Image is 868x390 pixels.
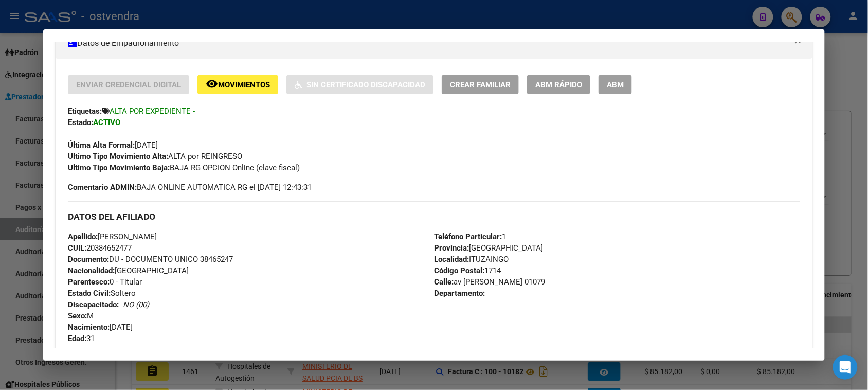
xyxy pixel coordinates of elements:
strong: Comentario ADMIN: [68,183,137,192]
button: ABM [599,75,632,94]
span: 1714 [434,266,501,275]
strong: Nacionalidad: [68,266,115,275]
strong: Teléfono Particular: [434,232,502,241]
span: ALTA POR EXPEDIENTE - [110,107,195,116]
span: 1 [434,232,506,241]
strong: Edad: [68,334,86,343]
strong: CUIL: [68,243,86,253]
span: [DATE] [68,323,133,332]
span: ABM [607,80,624,90]
span: ALTA por REINGRESO [68,152,242,161]
strong: Parentesco: [68,277,110,287]
strong: Ultimo Tipo Movimiento Baja: [68,163,170,172]
strong: Calle: [434,277,454,287]
span: DU - DOCUMENTO UNICO 38465247 [68,255,233,264]
button: Sin Certificado Discapacidad [286,75,433,94]
span: ABM Rápido [535,80,582,90]
button: Crear Familiar [442,75,519,94]
button: Enviar Credencial Digital [68,75,189,94]
strong: ACTIVO [93,118,120,127]
span: [PERSON_NAME] [68,232,157,241]
button: ABM Rápido [527,75,590,94]
span: [DATE] [68,140,158,150]
span: Movimientos [218,80,270,90]
span: BAJA ONLINE AUTOMATICA RG el [DATE] 12:43:31 [68,182,312,193]
span: BAJA RG OPCION Online (clave fiscal) [68,163,300,172]
strong: Apellido: [68,232,98,241]
span: [GEOGRAPHIC_DATA] [68,266,189,275]
span: Crear Familiar [450,80,511,90]
i: NO (00) [123,300,149,309]
div: Open Intercom Messenger [833,355,858,380]
mat-panel-title: Datos de Empadronamiento [68,37,787,49]
span: M [68,311,94,321]
strong: Departamento: [434,289,485,298]
span: 0 - Titular [68,277,142,287]
strong: Nacimiento: [68,323,110,332]
strong: Sexo: [68,311,87,321]
strong: Estado: [68,118,93,127]
span: Enviar Credencial Digital [76,80,181,90]
span: ITUZAINGO [434,255,509,264]
h3: DATOS DEL AFILIADO [68,211,800,222]
strong: Documento: [68,255,109,264]
span: 31 [68,334,95,343]
strong: Estado Civil: [68,289,111,298]
mat-icon: remove_red_eye [206,78,218,90]
strong: Ultimo Tipo Movimiento Alta: [68,152,168,161]
span: 20384652477 [68,243,132,253]
strong: Código Postal: [434,266,484,275]
span: Sin Certificado Discapacidad [306,80,425,90]
strong: Última Alta Formal: [68,140,135,150]
span: [GEOGRAPHIC_DATA] [434,243,543,253]
mat-expansion-panel-header: Datos de Empadronamiento [56,28,812,59]
strong: Etiquetas: [68,107,102,116]
button: Movimientos [197,75,278,94]
span: Soltero [68,289,136,298]
span: av [PERSON_NAME] 01079 [434,277,545,287]
strong: Provincia: [434,243,469,253]
strong: Discapacitado: [68,300,119,309]
strong: Localidad: [434,255,469,264]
